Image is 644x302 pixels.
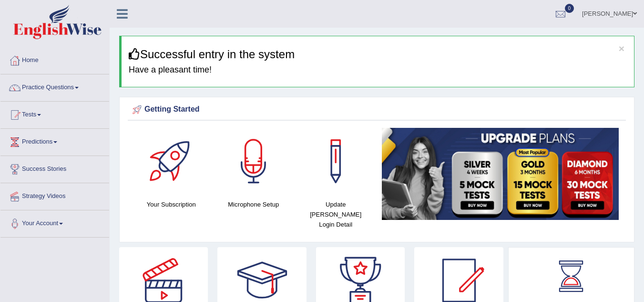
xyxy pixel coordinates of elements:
[565,4,574,13] span: 0
[129,65,627,75] h4: Have a pleasant time!
[619,43,624,53] button: ×
[0,74,109,98] a: Practice Questions
[217,199,290,209] h4: Microphone Setup
[0,183,109,207] a: Strategy Videos
[129,48,627,61] h3: Successful entry in the system
[0,102,109,125] a: Tests
[0,47,109,71] a: Home
[130,103,624,117] div: Getting Started
[0,129,109,153] a: Predictions
[0,156,109,180] a: Success Stories
[0,210,109,234] a: Your Account
[299,199,372,229] h4: Update [PERSON_NAME] Login Detail
[382,128,619,220] img: small5.jpg
[135,199,208,209] h4: Your Subscription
